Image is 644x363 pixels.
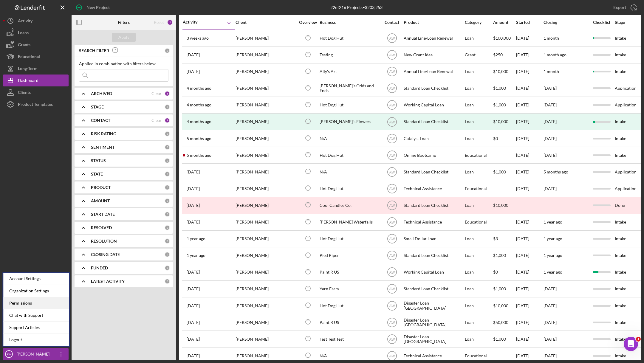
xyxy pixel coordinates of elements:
[320,80,379,96] div: [PERSON_NAME]'s Odds and Ends
[165,279,170,284] div: 0
[544,52,566,57] time: 1 month ago
[544,269,562,274] time: 1 year ago
[118,20,130,25] b: Filters
[544,320,557,325] time: [DATE]
[18,63,38,76] div: Long-Term
[465,147,493,163] div: Educational
[165,91,170,96] div: 1
[187,36,209,41] time: 2025-08-04 20:20
[3,63,69,75] button: Long-Term
[236,20,295,25] div: Client
[3,15,69,27] button: Activity
[389,237,395,241] text: AW
[320,248,379,263] div: Pied Piper
[389,204,395,208] text: AW
[165,252,170,257] div: 0
[389,320,395,325] text: AW
[404,181,463,196] div: Technical Assistance
[165,185,170,190] div: 0
[18,27,29,40] div: Loans
[493,80,515,96] div: $1,000
[236,30,295,46] div: [PERSON_NAME]
[404,47,463,63] div: New Grant Idea
[72,1,116,13] button: New Project
[165,171,170,177] div: 0
[493,331,515,347] div: $1,000
[404,80,463,96] div: Standard Loan Checklist
[615,264,643,280] div: Intake
[404,30,463,46] div: Annual Line/Loan Renewal
[465,164,493,180] div: Loan
[493,248,515,263] div: $1,000
[91,198,110,203] b: AMOUNT
[516,281,543,297] div: [DATE]
[151,118,162,123] div: Clear
[544,20,588,25] div: Closing
[91,105,104,109] b: STAGE
[187,86,211,91] time: 2025-05-09 14:48
[615,20,643,25] div: Stage
[516,80,543,96] div: [DATE]
[236,147,295,163] div: [PERSON_NAME]
[236,281,295,297] div: [PERSON_NAME]
[516,114,543,130] div: [DATE]
[165,212,170,217] div: 0
[493,64,515,80] div: $10,000
[493,298,515,314] div: $10,000
[236,231,295,247] div: [PERSON_NAME]
[167,19,173,25] div: 2
[320,97,379,113] div: Hot Dog Hut
[404,331,463,347] div: Disaster Loan [GEOGRAPHIC_DATA]
[236,248,295,263] div: [PERSON_NAME]
[389,187,395,191] text: AW
[615,30,643,46] div: Intake
[389,304,395,308] text: AW
[389,120,395,124] text: AW
[544,136,557,141] time: [DATE]
[381,20,403,25] div: Contact
[3,98,69,110] button: Product Templates
[187,286,200,291] time: 2023-12-21 18:44
[624,337,638,351] iframe: Intercom live chat
[3,27,69,39] button: Loans
[615,281,643,297] div: Intake
[236,131,295,146] div: [PERSON_NAME]
[165,118,170,123] div: 1
[187,303,200,308] time: 2023-11-28 16:44
[15,348,54,362] div: [PERSON_NAME]
[187,203,200,208] time: 2024-10-09 13:15
[18,86,31,100] div: Clients
[3,75,69,86] a: Dashboard
[236,64,295,80] div: [PERSON_NAME]
[91,239,117,243] b: RESOLUTION
[91,252,120,257] b: CLOSING DATE
[544,119,557,124] div: [DATE]
[465,97,493,113] div: Loan
[187,119,211,124] time: 2025-05-07 21:46
[615,214,643,230] div: Intake
[187,52,200,57] time: 2025-06-09 00:49
[3,297,69,309] div: Permissions
[91,279,125,284] b: LATEST ACTIVITY
[3,309,69,322] div: Chat with Support
[516,47,543,63] div: [DATE]
[615,298,643,314] div: Intake
[404,114,463,130] div: Standard Loan Checklist
[187,103,211,107] time: 2025-05-09 13:45
[112,33,136,42] button: Apply
[236,164,295,180] div: [PERSON_NAME]
[320,214,379,230] div: [PERSON_NAME] Waterfalls
[589,20,614,25] div: Checklist
[516,231,543,247] div: [DATE]
[297,20,319,25] div: Overview
[493,281,515,297] div: $1,000
[3,86,69,98] a: Clients
[165,145,170,150] div: 0
[493,114,515,130] div: $10,000
[91,158,106,163] b: STATUS
[320,314,379,330] div: Paint R US
[3,39,69,51] button: Grants
[389,287,395,291] text: AW
[615,131,643,146] div: Intake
